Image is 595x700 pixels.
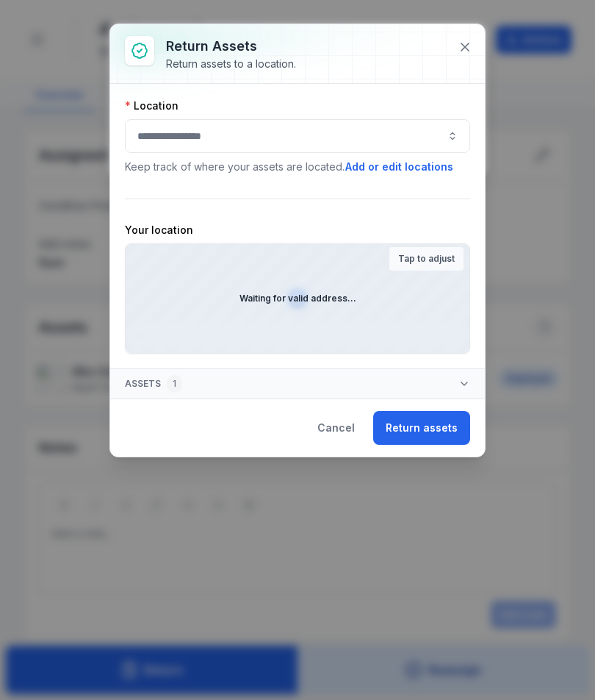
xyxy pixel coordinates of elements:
label: Location [125,99,178,113]
canvas: Map [126,244,469,353]
div: 1 [167,375,182,393]
p: Keep track of where your assets are located. [125,159,470,175]
button: Add or edit locations [345,159,454,175]
button: Assets1 [110,369,485,399]
h3: Return assets [166,36,296,57]
strong: Tap to adjust [398,253,455,265]
button: Cancel [305,411,367,445]
strong: Waiting for valid address... [239,293,356,304]
span: Assets [125,375,182,393]
label: Your location [125,223,193,238]
button: Return assets [373,411,470,445]
div: Return assets to a location. [166,57,296,71]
